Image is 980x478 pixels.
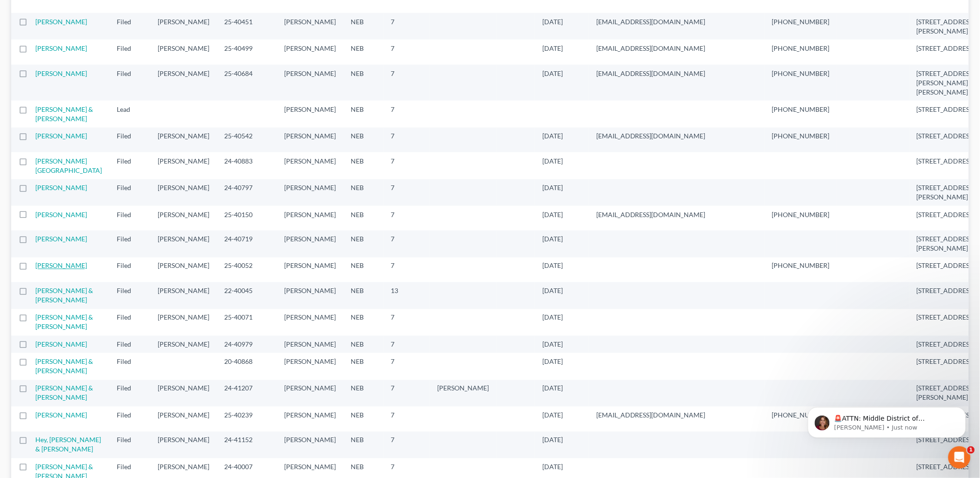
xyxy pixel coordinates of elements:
td: 7 [383,380,430,407]
td: [PERSON_NAME] [277,432,343,458]
td: [PERSON_NAME] [150,179,217,206]
td: Filed [109,353,150,380]
td: [PERSON_NAME] [150,206,217,231]
td: NEB [343,432,383,458]
td: [PERSON_NAME] [277,65,343,101]
td: [PERSON_NAME] [150,282,217,309]
pre: [EMAIL_ADDRESS][DOMAIN_NAME] [596,131,757,141]
td: [DATE] [535,40,589,64]
td: [PERSON_NAME] [277,282,343,309]
td: Filed [109,152,150,179]
pre: [PHONE_NUMBER] [772,210,830,219]
td: [PERSON_NAME] [277,380,343,407]
td: 24-40797 [217,179,277,206]
td: 7 [383,231,430,257]
td: Filed [109,336,150,353]
td: [DATE] [535,65,589,101]
td: [PERSON_NAME] [150,128,217,152]
td: [PERSON_NAME] [277,353,343,380]
td: [PERSON_NAME] [277,206,343,231]
pre: [EMAIL_ADDRESS][DOMAIN_NAME] [596,44,757,53]
td: NEB [343,309,383,336]
td: Filed [109,40,150,64]
td: [DATE] [535,13,589,40]
td: [PERSON_NAME] [150,336,217,353]
td: NEB [343,231,383,257]
td: NEB [343,65,383,101]
td: NEB [343,336,383,353]
a: [PERSON_NAME] & [PERSON_NAME] [35,384,93,402]
td: [PERSON_NAME] [150,407,217,431]
pre: [PHONE_NUMBER] [772,17,830,27]
pre: [PHONE_NUMBER] [772,69,830,78]
td: [PERSON_NAME] [430,380,496,407]
td: 25-40499 [217,40,277,64]
td: NEB [343,40,383,64]
pre: [EMAIL_ADDRESS][DOMAIN_NAME] [596,411,757,420]
td: [PERSON_NAME] [150,152,217,179]
a: [PERSON_NAME] [35,44,87,52]
a: [PERSON_NAME] & [PERSON_NAME] [35,105,93,123]
td: [PERSON_NAME] [150,309,217,336]
td: 25-40052 [217,258,277,282]
td: [DATE] [535,231,589,257]
td: [PERSON_NAME] [150,40,217,64]
td: [DATE] [535,353,589,380]
td: [DATE] [535,258,589,282]
td: 25-40071 [217,309,277,336]
td: [PERSON_NAME] [277,13,343,40]
td: [PERSON_NAME] [277,407,343,431]
td: Lead [109,101,150,127]
a: [PERSON_NAME] & [PERSON_NAME] [35,314,93,331]
td: [PERSON_NAME] [150,258,217,282]
td: [DATE] [535,282,589,309]
td: NEB [343,380,383,407]
td: 7 [383,179,430,206]
pre: [PHONE_NUMBER] [772,105,830,114]
iframe: Intercom live chat [948,446,971,469]
td: [PERSON_NAME] [150,432,217,458]
td: Filed [109,282,150,309]
a: [PERSON_NAME] [35,211,87,219]
td: [PERSON_NAME] [277,179,343,206]
td: Filed [109,128,150,152]
td: 25-40451 [217,13,277,40]
td: Filed [109,380,150,407]
td: [DATE] [535,309,589,336]
td: [PERSON_NAME] [277,336,343,353]
td: 24-41207 [217,380,277,407]
a: Hey, [PERSON_NAME] & [PERSON_NAME] [35,436,101,453]
a: [PERSON_NAME] [35,262,87,270]
td: Filed [109,407,150,431]
td: [PERSON_NAME] [277,309,343,336]
td: 25-40239 [217,407,277,431]
pre: [EMAIL_ADDRESS][DOMAIN_NAME] [596,69,757,78]
td: NEB [343,258,383,282]
iframe: Intercom notifications message [794,388,980,453]
td: [DATE] [535,128,589,152]
span: 1 [967,446,975,454]
td: [DATE] [535,152,589,179]
td: [PERSON_NAME] [277,231,343,257]
a: [PERSON_NAME] [35,411,87,419]
pre: [PHONE_NUMBER] [772,261,830,271]
td: NEB [343,407,383,431]
pre: [PHONE_NUMBER] [772,131,830,141]
td: 7 [383,40,430,64]
td: [PERSON_NAME] [150,13,217,40]
td: Filed [109,13,150,40]
td: 7 [383,206,430,231]
pre: [EMAIL_ADDRESS][DOMAIN_NAME] [596,210,757,219]
td: [PERSON_NAME] [150,231,217,257]
td: 13 [383,282,430,309]
td: 22-40045 [217,282,277,309]
td: 7 [383,152,430,179]
td: 7 [383,432,430,458]
td: [PERSON_NAME] [150,380,217,407]
td: NEB [343,13,383,40]
td: 24-40883 [217,152,277,179]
